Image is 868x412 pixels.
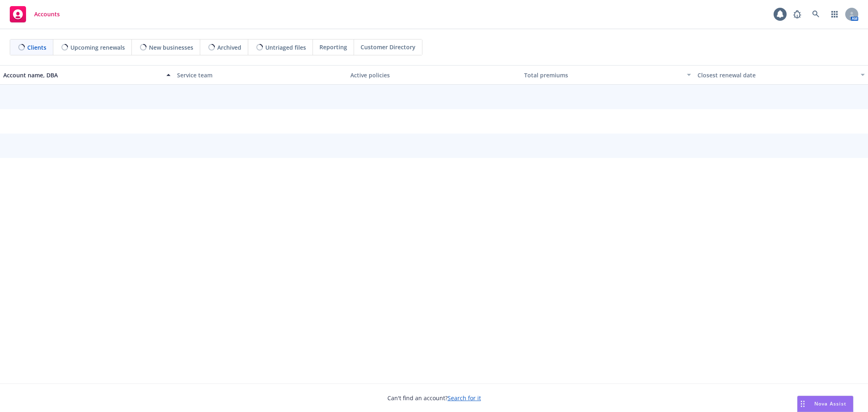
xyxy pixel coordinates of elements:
div: Service team [177,71,344,79]
span: New businesses [149,43,193,52]
span: Can't find an account? [387,394,481,402]
span: Nova Assist [814,400,846,407]
a: Report a Bug [789,6,805,22]
span: Clients [27,43,46,52]
span: Customer Directory [361,43,415,51]
a: Search [808,6,824,22]
span: Archived [217,43,241,52]
span: Upcoming renewals [70,43,125,52]
button: Total premiums [521,65,695,85]
button: Closest renewal date [694,65,868,85]
div: Account name, DBA [3,71,162,79]
a: Switch app [826,6,843,22]
div: Closest renewal date [697,71,856,79]
button: Active policies [347,65,521,85]
span: Untriaged files [265,43,306,52]
div: Total premiums [524,71,682,79]
div: Drag to move [798,396,808,412]
span: Accounts [34,11,60,18]
div: Active policies [350,71,518,79]
button: Nova Assist [797,396,853,412]
button: Service team [174,65,348,85]
span: Reporting [319,43,347,51]
a: Accounts [7,3,63,26]
a: Search for it [448,394,481,402]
